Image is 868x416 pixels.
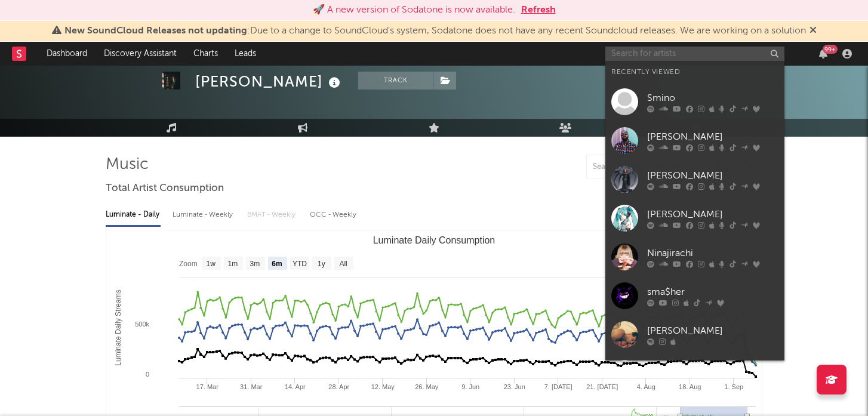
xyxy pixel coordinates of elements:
[823,45,838,54] div: 99 +
[647,246,778,260] div: Ninajirachi
[371,383,395,390] text: 12. May
[647,91,778,105] div: Smino
[339,260,347,268] text: All
[179,260,198,268] text: Zoom
[272,260,282,268] text: 6m
[647,323,778,338] div: [PERSON_NAME]
[285,383,306,390] text: 14. Apr
[135,321,149,328] text: 500k
[521,3,556,17] button: Refresh
[38,42,96,66] a: Dashboard
[637,383,655,390] text: 4. Aug
[819,49,827,58] button: 99+
[605,354,784,393] a: [PERSON_NAME]
[647,207,778,221] div: [PERSON_NAME]
[250,260,260,268] text: 3m
[207,260,216,268] text: 1w
[605,82,784,121] a: Smino
[605,199,784,238] a: [PERSON_NAME]
[293,260,307,268] text: YTD
[106,181,224,196] span: Total Artist Consumption
[373,235,495,245] text: Luminate Daily Consumption
[328,383,349,390] text: 28. Apr
[196,383,219,390] text: 17. Mar
[228,260,238,268] text: 1m
[611,65,778,79] div: Recently Viewed
[605,121,784,160] a: [PERSON_NAME]
[605,47,784,61] input: Search for artists
[605,276,784,315] a: sma$her
[64,26,247,36] span: New SoundCloud Releases not updating
[647,285,778,299] div: sma$her
[809,26,817,36] span: Dismiss
[544,383,572,390] text: 7. [DATE]
[461,383,479,390] text: 9. Jun
[64,26,806,36] span: : Due to a change to SoundCloud's system, Sodatone does not have any recent Soundcloud releases. ...
[586,383,618,390] text: 21. [DATE]
[647,168,778,183] div: [PERSON_NAME]
[106,205,161,225] div: Luminate - Daily
[587,162,713,172] input: Search by song name or URL
[724,383,743,390] text: 1. Sep
[226,42,264,66] a: Leads
[605,160,784,199] a: [PERSON_NAME]
[240,383,263,390] text: 31. Mar
[605,238,784,276] a: Ninajirachi
[310,205,358,225] div: OCC - Weekly
[504,383,525,390] text: 23. Jun
[605,315,784,354] a: [PERSON_NAME]
[318,260,325,268] text: 1y
[647,130,778,144] div: [PERSON_NAME]
[195,72,343,91] div: [PERSON_NAME]
[114,289,122,365] text: Luminate Daily Streams
[96,42,185,66] a: Discovery Assistant
[358,72,433,90] button: Track
[173,205,235,225] div: Luminate - Weekly
[313,3,515,17] div: 🚀 A new version of Sodatone is now available.
[415,383,439,390] text: 26. May
[185,42,226,66] a: Charts
[146,371,149,378] text: 0
[679,383,701,390] text: 18. Aug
